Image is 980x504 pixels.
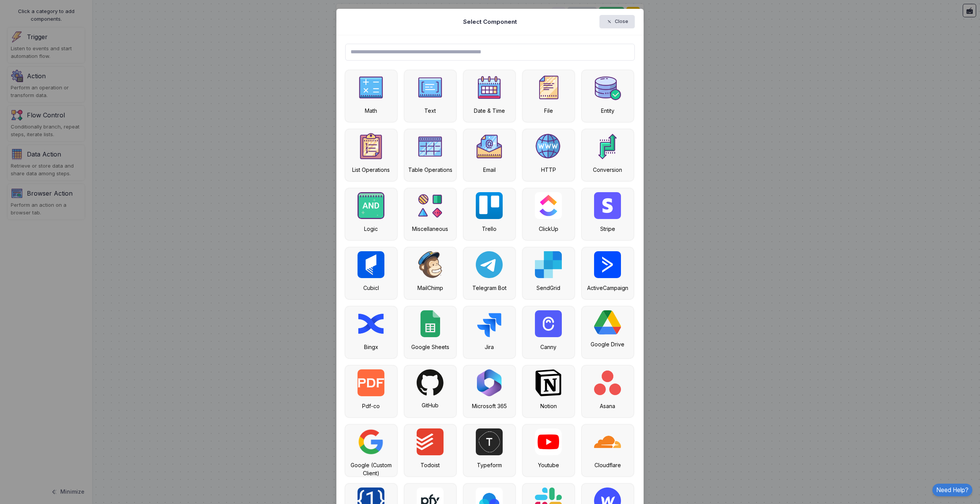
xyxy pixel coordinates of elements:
img: email.png [476,133,503,160]
div: Canny [526,343,571,351]
img: table.png [417,133,444,160]
div: Text [408,107,452,115]
img: category.png [594,74,621,101]
div: Todoist [408,461,452,469]
div: List Operations [349,166,393,174]
img: text-v2.png [417,74,444,101]
div: ActiveCampaign [586,284,630,292]
div: Stripe [586,225,630,233]
img: and.png [358,192,384,219]
img: google.png [358,428,384,455]
div: Typeform [467,461,512,469]
img: microsoft-365.png [477,369,502,396]
div: Jira [467,343,512,351]
img: stripe.png [594,192,621,219]
div: Miscellaneous [408,225,452,233]
div: Logic [349,225,393,233]
div: Cloudflare [586,461,630,469]
div: Math [349,107,393,115]
img: http.png [535,133,562,160]
div: GitHub [408,401,452,409]
div: Pdf-co [349,402,393,410]
img: math.png [358,74,384,101]
img: file.png [535,74,562,101]
div: MailChimp [408,284,452,292]
div: Bingx [349,343,393,351]
div: SendGrid [526,284,571,292]
img: notion.svg [535,369,562,396]
div: Trello [467,225,512,233]
div: Telegram Bot [467,284,512,292]
img: active-campaign.png [594,251,621,278]
div: Cubicl [349,284,393,292]
img: trello.svg [476,192,503,219]
img: cubicl.jpg [358,251,384,278]
img: jira.svg [476,310,503,337]
div: Google (Custom Client) [349,461,393,477]
div: Asana [586,402,630,410]
img: date.png [476,74,503,101]
img: cloudfare.png [594,428,621,455]
div: Email [467,166,512,174]
img: typeform.png [476,428,503,455]
div: Microsoft 365 [467,402,512,410]
div: Conversion [586,166,630,174]
img: google-sheets.svg [420,310,440,337]
img: github.svg [417,369,444,395]
div: File [526,107,571,115]
img: pdf-co.png [358,369,384,396]
div: Google Drive [586,340,630,348]
a: Need Help? [932,484,972,496]
div: Notion [526,402,571,410]
div: Google Sheets [408,343,452,351]
img: sendgrid.svg [535,251,562,278]
img: numbered-list.png [358,133,384,160]
img: bingx.png [358,310,384,337]
div: Table Operations [408,166,452,174]
div: Entity [586,107,630,115]
img: canny.jpg [535,310,562,337]
img: clickup.png [535,192,562,219]
div: ClickUp [526,225,571,233]
img: youtube.svg [535,428,562,455]
img: google-drive.svg [594,310,621,334]
h5: Select Component [463,18,517,26]
div: HTTP [526,166,571,174]
img: telegram-bot.svg [476,251,503,278]
img: category.png [594,133,621,160]
img: mailchimp.svg [418,251,442,278]
div: Youtube [526,461,571,469]
button: Close [599,15,635,28]
img: asana.png [594,369,621,396]
img: category.png [417,192,444,219]
div: Date & Time [467,107,512,115]
img: todoist.png [417,428,444,455]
